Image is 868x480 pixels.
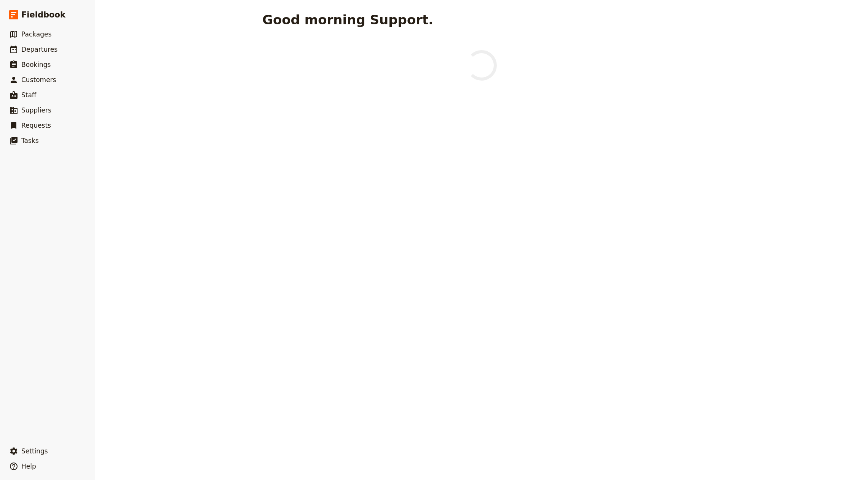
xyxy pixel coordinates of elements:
span: Settings [21,447,48,455]
span: Suppliers [21,106,51,114]
span: Requests [21,122,51,129]
h1: Good morning Support. [262,12,433,27]
span: Bookings [21,61,51,68]
span: Help [21,463,36,470]
span: Staff [21,91,37,99]
span: Packages [21,30,51,38]
span: Departures [21,46,57,53]
span: Tasks [21,137,39,144]
span: Fieldbook [21,9,65,21]
span: Customers [21,76,56,84]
